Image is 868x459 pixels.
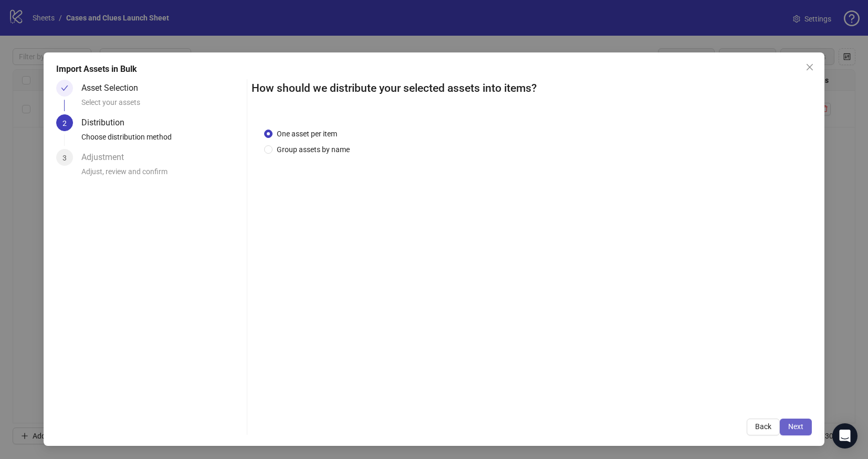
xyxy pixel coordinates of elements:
h2: How should we distribute your selected assets into items? [252,80,812,97]
span: 3 [62,154,67,162]
span: Back [755,422,771,431]
div: Adjustment [81,149,132,166]
div: Asset Selection [81,80,147,97]
div: Choose distribution method [81,131,243,149]
button: Back [747,419,780,435]
div: Open Intercom Messenger [832,423,857,449]
span: One asset per item [273,128,341,140]
span: 2 [62,119,67,127]
button: Close [801,59,818,76]
span: Group assets by name [273,144,354,155]
span: Next [788,422,803,431]
div: Adjust, review and confirm [81,166,243,184]
span: check [61,84,68,92]
span: close [806,63,814,71]
div: Select your assets [81,97,243,114]
button: Next [780,419,812,435]
div: Import Assets in Bulk [56,63,812,76]
div: Distribution [81,114,133,131]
